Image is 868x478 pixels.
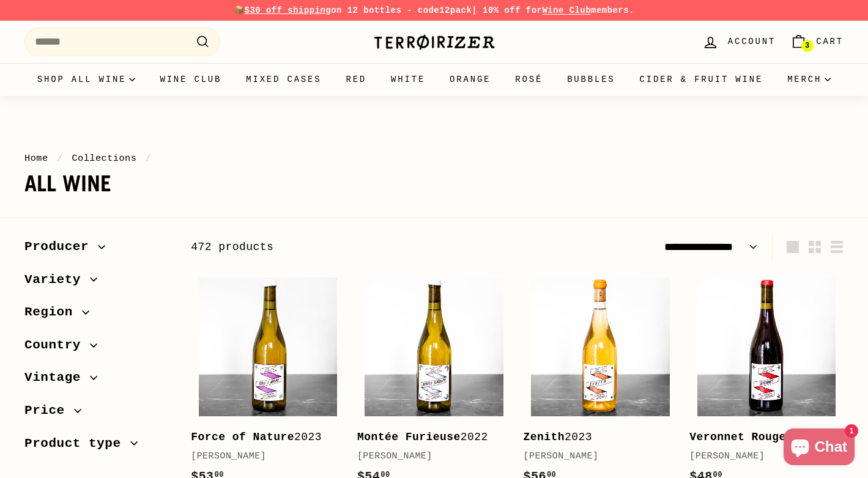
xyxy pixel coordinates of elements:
[503,63,555,96] a: Rosé
[24,397,171,430] button: Price
[24,267,171,300] button: Variety
[24,299,171,332] button: Region
[439,6,472,15] strong: 12pack
[24,4,844,17] p: 📦 on 12 bottles - code | 10% off for members.
[24,367,90,388] span: Vintage
[54,153,66,164] span: /
[24,233,171,267] button: Producer
[695,24,783,60] a: Account
[24,433,130,454] span: Product type
[147,63,234,96] a: Wine Club
[805,42,809,50] span: 3
[357,431,461,443] b: Montée Furieuse
[191,449,333,464] div: [PERSON_NAME]
[24,430,171,463] button: Product type
[437,63,503,96] a: Orange
[24,153,48,164] a: Home
[245,6,332,15] span: $30 off shipping
[728,35,776,48] span: Account
[24,237,98,257] span: Producer
[689,428,831,446] div: 2023
[24,364,171,397] button: Vintage
[524,449,666,464] div: [PERSON_NAME]
[24,400,74,421] span: Price
[689,431,786,443] b: Veronnet Rouge
[357,449,499,464] div: [PERSON_NAME]
[524,431,565,443] b: Zenith
[24,335,90,356] span: Country
[24,332,171,365] button: Country
[780,428,858,468] inbox-online-store-chat: Shopify online store chat
[24,151,844,166] nav: breadcrumbs
[689,449,831,464] div: [PERSON_NAME]
[234,63,333,96] a: Mixed Cases
[191,431,294,443] b: Force of Nature
[191,238,517,256] div: 472 products
[24,172,844,196] h1: All wine
[775,63,843,96] summary: Merch
[24,302,82,323] span: Region
[379,63,437,96] a: White
[542,6,591,15] a: Wine Club
[357,428,499,446] div: 2022
[524,428,666,446] div: 2023
[333,63,379,96] a: Red
[628,63,776,96] a: Cider & Fruit Wine
[816,35,844,48] span: Cart
[24,270,90,290] span: Variety
[555,63,627,96] a: Bubbles
[783,24,851,60] a: Cart
[72,153,136,164] a: Collections
[191,428,333,446] div: 2023
[25,63,148,96] summary: Shop all wine
[143,153,155,164] span: /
